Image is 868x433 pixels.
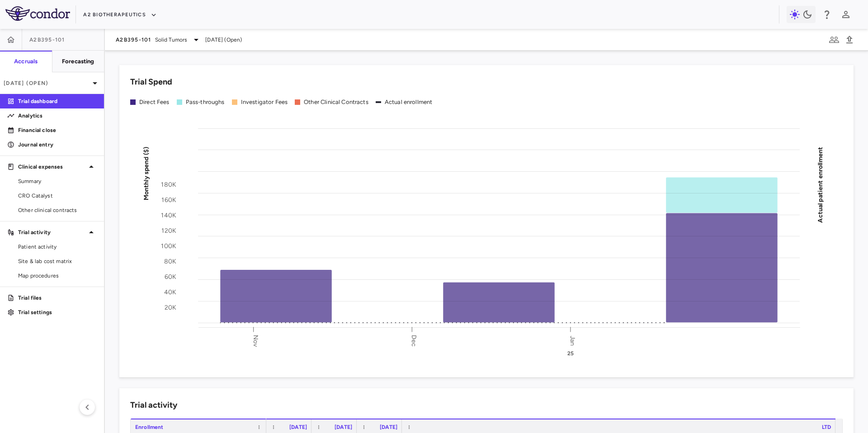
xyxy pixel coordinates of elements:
[335,424,352,430] span: [DATE]
[5,6,70,21] img: logo-full-SnFGN8VE.png
[161,181,176,188] tspan: 180K
[822,424,831,430] span: LTD
[139,98,170,106] div: Direct Fees
[130,76,172,88] h6: Trial Spend
[816,146,824,222] tspan: Actual patient enrollment
[161,227,176,235] tspan: 120K
[252,334,259,347] text: Nov
[165,273,176,281] tspan: 60K
[410,334,418,346] text: Dec
[62,57,94,66] h6: Forecasting
[241,98,288,106] div: Investigator Fees
[18,192,97,200] span: CRO Catalyst
[18,163,86,171] p: Clinical expenses
[18,112,97,120] p: Analytics
[18,126,97,134] p: Financial close
[18,228,86,236] p: Trial activity
[186,98,225,106] div: Pass-throughs
[289,424,307,430] span: [DATE]
[14,57,38,66] h6: Accruals
[164,258,176,265] tspan: 80K
[569,335,576,345] text: Jan
[18,243,97,251] span: Patient activity
[18,257,97,265] span: Site & lab cost matrix
[155,36,188,44] span: Solid Tumors
[161,196,176,204] tspan: 160K
[142,146,150,200] tspan: Monthly spend ($)
[385,98,433,106] div: Actual enrollment
[4,79,90,87] p: [DATE] (Open)
[380,424,397,430] span: [DATE]
[18,177,97,185] span: Summary
[165,304,176,311] tspan: 20K
[18,294,97,302] p: Trial files
[164,288,176,296] tspan: 40K
[567,350,574,357] text: 25
[18,308,97,316] p: Trial settings
[135,424,164,430] span: Enrollment
[29,36,65,43] span: A2B395-101
[116,36,151,43] span: A2B395-101
[304,98,368,106] div: Other Clinical Contracts
[130,399,177,411] h6: Trial activity
[83,8,157,22] button: A2 Biotherapeutics
[161,212,176,219] tspan: 140K
[18,272,97,280] span: Map procedures
[18,206,97,214] span: Other clinical contracts
[161,242,176,250] tspan: 100K
[205,36,242,44] span: [DATE] (Open)
[18,97,97,105] p: Trial dashboard
[18,141,97,149] p: Journal entry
